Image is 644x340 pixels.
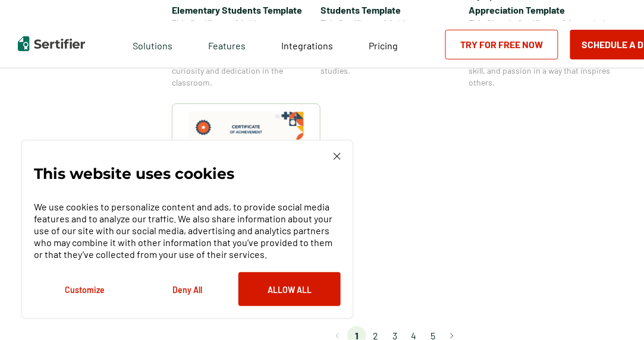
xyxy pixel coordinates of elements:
button: Customize [34,272,136,306]
span: This Certificate of Achievement celebrates students’ academic progress and dedication. It honors ... [321,17,469,77]
span: Integrations [281,40,333,51]
span: Solutions [133,37,172,52]
a: Try for Free Now [445,30,558,59]
iframe: Chat Widget [585,283,644,340]
span: This Certificate of Achievement celebrates the academic milestones and progress of elementary stu... [172,17,321,89]
img: Sertifier | Digital Credentialing Platform [18,36,85,51]
p: We use cookies to personalize content and ads, to provide social media features and to analyze ou... [34,201,341,260]
p: This website uses cookies [34,168,234,180]
span: Features [208,37,246,52]
img: Cookie Popup Close [334,153,341,160]
a: Certificate of Achievement for GraduationCertificate of Achievement for GraduationThis Certificat... [172,103,321,311]
a: Integrations [281,37,333,52]
img: Certificate of Achievement for Graduation [189,112,304,193]
span: This Olympic Certificate of Appreciation celebrates outstanding contributions made toward achievi... [469,17,618,89]
a: Pricing [369,37,398,52]
button: Deny All [136,272,238,306]
button: Allow All [238,272,341,306]
span: Pricing [369,40,398,51]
